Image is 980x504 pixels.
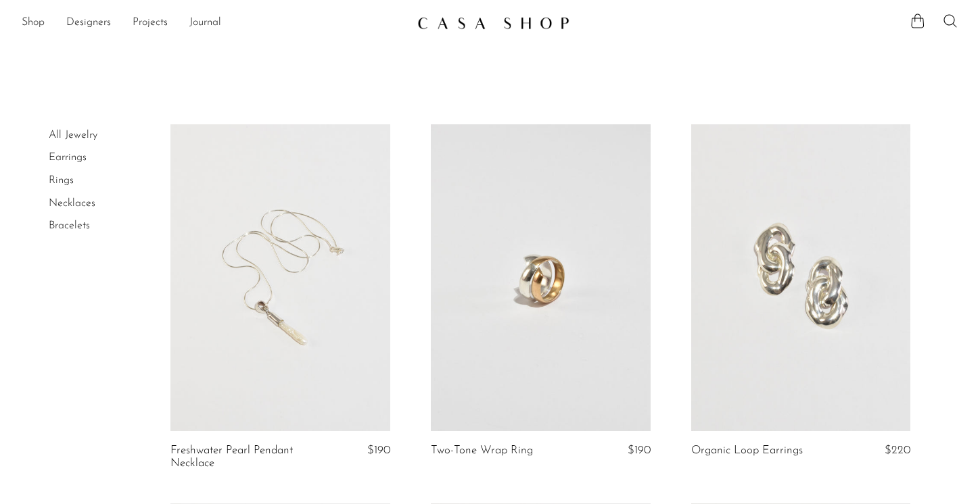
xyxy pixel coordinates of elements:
a: Necklaces [49,198,95,209]
a: Designers [66,14,111,32]
span: $190 [628,445,651,456]
span: $220 [885,445,910,456]
a: Journal [189,14,221,32]
a: Freshwater Pearl Pendant Necklace [170,445,316,470]
span: $190 [367,445,390,456]
a: Rings [49,175,74,186]
ul: NEW HEADER MENU [22,11,406,34]
a: Shop [22,14,45,32]
a: All Jewelry [49,130,97,141]
a: Earrings [49,152,87,163]
a: Bracelets [49,220,90,231]
nav: Desktop navigation [22,11,406,34]
a: Two-Tone Wrap Ring [431,445,533,457]
a: Organic Loop Earrings [691,445,803,457]
a: Projects [133,14,168,32]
